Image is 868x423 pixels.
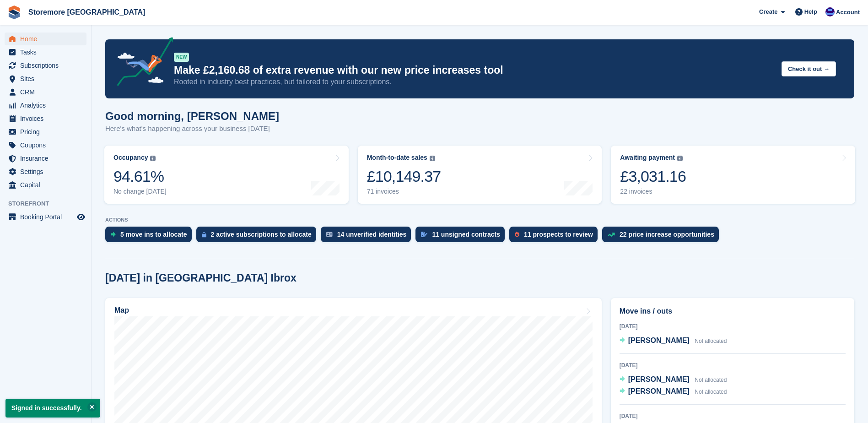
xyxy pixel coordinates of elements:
a: 14 unverified identities [321,227,416,247]
span: Sites [20,72,75,85]
img: price_increase_opportunities-93ffe204e8149a01c8c9dc8f82e8f89637d9d84a8eef4429ea346261dce0b2c0.svg [608,233,615,237]
div: £3,031.16 [620,167,686,186]
div: Awaiting payment [620,154,675,162]
div: 11 prospects to review [524,231,593,238]
a: menu [5,211,86,223]
h1: Good morning, [PERSON_NAME] [105,110,279,122]
a: menu [5,33,86,45]
span: Help [804,7,817,16]
div: 94.61% [113,167,167,186]
span: Not allocated [695,389,727,395]
div: 14 unverified identities [337,231,407,238]
img: verify_identity-adf6edd0f0f0b5bbfe63781bf79b02c33cf7c696d77639b501bdc392416b5a36.svg [326,232,333,237]
span: [PERSON_NAME] [628,375,690,383]
a: [PERSON_NAME] Not allocated [620,374,727,386]
span: Pricing [20,125,75,138]
a: menu [5,59,86,72]
span: Coupons [20,139,75,152]
div: 71 invoices [367,188,441,195]
a: Month-to-date sales £10,149.37 71 invoices [358,146,602,204]
div: 22 invoices [620,188,686,195]
p: Rooted in industry best practices, but tailored to your subscriptions. [174,77,774,87]
span: Analytics [20,99,75,112]
a: menu [5,165,86,178]
img: Angela [825,7,835,16]
div: 5 move ins to allocate [120,231,187,238]
a: menu [5,86,86,98]
span: Create [759,7,777,16]
span: Storefront [8,199,91,208]
span: Settings [20,165,75,178]
div: 11 unsigned contracts [432,231,500,238]
img: active_subscription_to_allocate_icon-d502201f5373d7db506a760aba3b589e785aa758c864c3986d89f69b8ff3... [202,232,206,238]
h2: [DATE] in [GEOGRAPHIC_DATA] Ibrox [105,272,297,284]
a: 11 unsigned contracts [415,227,509,247]
a: Storemore [GEOGRAPHIC_DATA] [25,5,149,20]
img: price-adjustments-announcement-icon-8257ccfd72463d97f412b2fc003d46551f7dbcb40ab6d574587a9cd5c0d94... [109,37,173,89]
div: [DATE] [620,412,846,420]
a: menu [5,112,86,125]
a: 11 prospects to review [509,227,602,247]
h2: Map [114,306,129,315]
a: menu [5,179,86,191]
button: Check it out → [782,61,836,76]
span: [PERSON_NAME] [628,387,690,395]
p: Here's what's happening across your business [DATE] [105,124,279,134]
a: Awaiting payment £3,031.16 22 invoices [611,146,855,204]
a: menu [5,99,86,112]
a: [PERSON_NAME] Not allocated [620,335,727,347]
a: 2 active subscriptions to allocate [196,227,321,247]
a: 22 price increase opportunities [602,227,723,247]
span: CRM [20,86,75,98]
div: 2 active subscriptions to allocate [211,231,312,238]
span: Tasks [20,46,75,59]
div: No change [DATE] [113,188,167,195]
div: Month-to-date sales [367,154,427,162]
a: 5 move ins to allocate [105,227,196,247]
span: Insurance [20,152,75,165]
img: contract_signature_icon-13c848040528278c33f63329250d36e43548de30e8caae1d1a13099fd9432cc5.svg [421,232,427,237]
p: Signed in successfully. [5,399,100,418]
div: Occupancy [113,154,148,162]
span: Not allocated [695,338,727,344]
a: menu [5,46,86,59]
div: £10,149.37 [367,167,441,186]
span: Booking Portal [20,211,75,223]
span: Not allocated [695,377,727,383]
img: icon-info-grey-7440780725fd019a000dd9b08b2336e03edf1995a4989e88bcd33f0948082b44.svg [677,156,683,161]
a: menu [5,152,86,165]
div: 22 price increase opportunities [620,231,714,238]
a: Occupancy 94.61% No change [DATE] [104,146,349,204]
div: NEW [174,53,189,62]
div: [DATE] [620,361,846,369]
img: move_ins_to_allocate_icon-fdf77a2bb77ea45bf5b3d319d69a93e2d87916cf1d5bf7949dd705db3b84f3ca.svg [111,232,116,237]
a: menu [5,72,86,85]
img: stora-icon-8386f47178a22dfd0bd8f6a31ec36ba5ce8667c1dd55bd0f319d3a0aa187defe.svg [7,5,21,19]
span: Home [20,33,75,45]
img: prospect-51fa495bee0391a8d652442698ab0144808aea92771e9ea1ae160a38d050c398.svg [515,232,519,237]
p: ACTIONS [105,217,854,223]
a: menu [5,125,86,138]
span: Capital [20,179,75,191]
p: Make £2,160.68 of extra revenue with our new price increases tool [174,64,774,77]
div: [DATE] [620,322,846,331]
span: Invoices [20,112,75,125]
a: Preview store [75,211,86,222]
span: Subscriptions [20,59,75,72]
img: icon-info-grey-7440780725fd019a000dd9b08b2336e03edf1995a4989e88bcd33f0948082b44.svg [150,156,156,161]
span: [PERSON_NAME] [628,336,690,344]
a: [PERSON_NAME] Not allocated [620,386,727,398]
span: Account [836,8,860,17]
h2: Move ins / outs [620,306,846,317]
img: icon-info-grey-7440780725fd019a000dd9b08b2336e03edf1995a4989e88bcd33f0948082b44.svg [430,156,435,161]
a: menu [5,139,86,152]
